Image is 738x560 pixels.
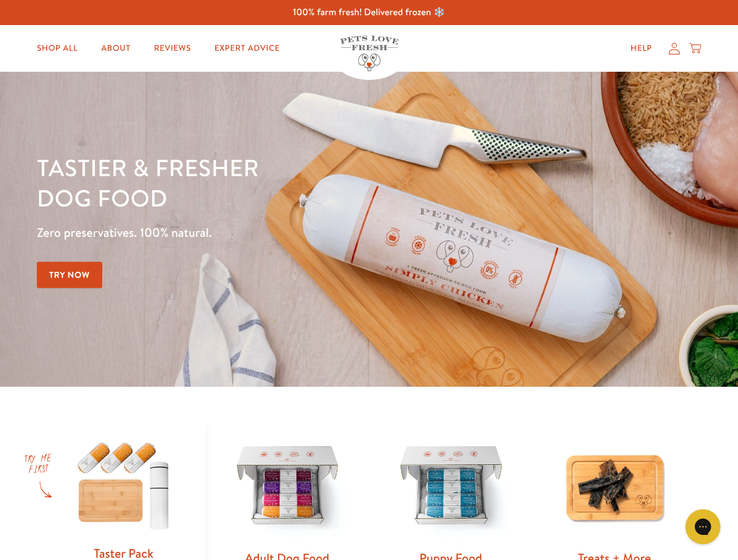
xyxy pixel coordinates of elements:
[144,37,200,60] a: Reviews
[205,37,289,60] a: Expert Advice
[340,36,399,71] img: Pets Love Fresh
[92,37,140,60] a: About
[37,222,480,243] p: Zero preservatives. 100% natural.
[37,152,480,213] h1: Tastier & fresher dog food
[680,505,726,548] iframe: Gorgias live chat messenger
[621,37,661,60] a: Help
[37,262,102,288] a: Try Now
[27,37,87,60] a: Shop All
